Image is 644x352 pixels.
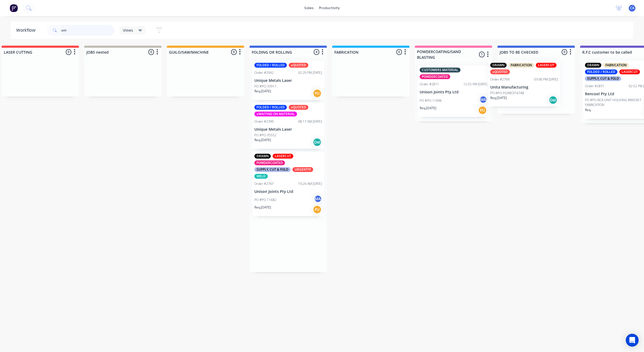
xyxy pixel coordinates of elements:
[630,6,634,10] span: CA
[61,25,114,36] input: Search for orders...
[123,27,133,33] span: Views
[626,334,639,347] div: Open Intercom Messenger
[10,4,18,12] img: Factory
[16,27,38,34] div: Workflow
[316,4,342,12] div: productivity
[302,4,316,12] div: sales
